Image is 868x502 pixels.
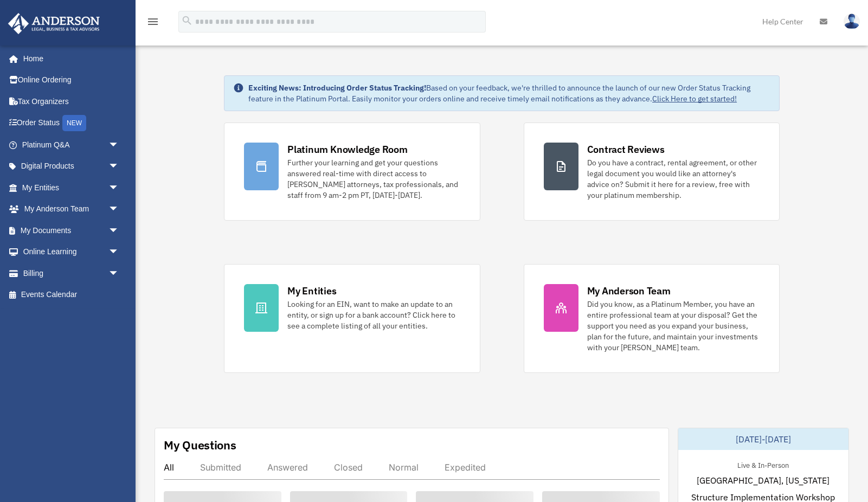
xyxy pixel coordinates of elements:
[844,14,860,29] img: User Pic
[248,83,426,93] strong: Exciting News: Introducing Order Status Tracking!
[287,157,460,201] div: Further your learning and get your questions answered real-time with direct access to [PERSON_NAM...
[389,462,419,473] div: Normal
[108,156,130,178] span: arrow_drop_down
[8,134,136,156] a: Platinum Q&Aarrow_drop_down
[8,112,136,134] a: Order StatusNEW
[8,284,136,306] a: Events Calendar
[108,198,130,221] span: arrow_drop_down
[5,13,103,34] img: Anderson Advisors Platinum Portal
[729,459,798,470] div: Live & In-Person
[267,462,308,473] div: Answered
[8,177,136,198] a: My Entitiesarrow_drop_down
[587,284,671,298] div: My Anderson Team
[146,15,159,28] i: menu
[62,115,86,131] div: NEW
[697,474,830,487] span: [GEOGRAPHIC_DATA], [US_STATE]
[8,262,136,284] a: Billingarrow_drop_down
[248,82,770,104] div: Based on your feedback, we're thrilled to announce the launch of our new Order Status Tracking fe...
[108,220,130,242] span: arrow_drop_down
[108,262,130,285] span: arrow_drop_down
[587,143,665,156] div: Contract Reviews
[146,19,159,28] a: menu
[164,462,174,473] div: All
[108,177,130,199] span: arrow_drop_down
[587,299,760,353] div: Did you know, as a Platinum Member, you have an entire professional team at your disposal? Get th...
[8,220,136,241] a: My Documentsarrow_drop_down
[8,198,136,220] a: My Anderson Teamarrow_drop_down
[224,123,480,221] a: Platinum Knowledge Room Further your learning and get your questions answered real-time with dire...
[445,462,486,473] div: Expedited
[181,15,193,27] i: search
[108,241,130,263] span: arrow_drop_down
[334,462,363,473] div: Closed
[587,157,760,201] div: Do you have a contract, rental agreement, or other legal document you would like an attorney's ad...
[8,91,136,112] a: Tax Organizers
[652,94,737,104] a: Click Here to get started!
[8,156,136,177] a: Digital Productsarrow_drop_down
[200,462,241,473] div: Submitted
[287,143,408,156] div: Platinum Knowledge Room
[287,299,460,331] div: Looking for an EIN, want to make an update to an entity, or sign up for a bank account? Click her...
[524,123,780,221] a: Contract Reviews Do you have a contract, rental agreement, or other legal document you would like...
[8,69,136,91] a: Online Ordering
[108,134,130,156] span: arrow_drop_down
[287,284,336,298] div: My Entities
[524,264,780,373] a: My Anderson Team Did you know, as a Platinum Member, you have an entire professional team at your...
[678,428,848,450] div: [DATE]-[DATE]
[8,48,130,69] a: Home
[8,241,136,263] a: Online Learningarrow_drop_down
[164,437,236,453] div: My Questions
[224,264,480,373] a: My Entities Looking for an EIN, want to make an update to an entity, or sign up for a bank accoun...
